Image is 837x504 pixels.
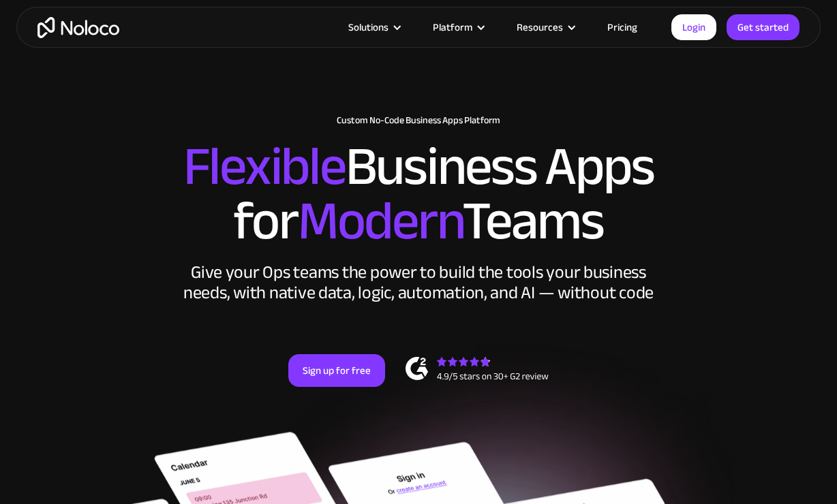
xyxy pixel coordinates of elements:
[298,170,462,272] span: Modern
[14,140,823,249] h2: Business Apps for Teams
[288,354,385,387] a: Sign up for free
[671,14,716,40] a: Login
[500,18,590,36] div: Resources
[416,18,500,36] div: Platform
[331,18,416,36] div: Solutions
[37,17,119,38] a: home
[348,18,389,36] div: Solutions
[183,116,346,217] span: Flexible
[727,14,800,40] a: Get started
[433,18,472,36] div: Platform
[180,262,657,303] div: Give your Ops teams the power to build the tools your business needs, with native data, logic, au...
[590,18,654,36] a: Pricing
[14,115,823,126] h1: Custom No-Code Business Apps Platform
[517,18,563,36] div: Resources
